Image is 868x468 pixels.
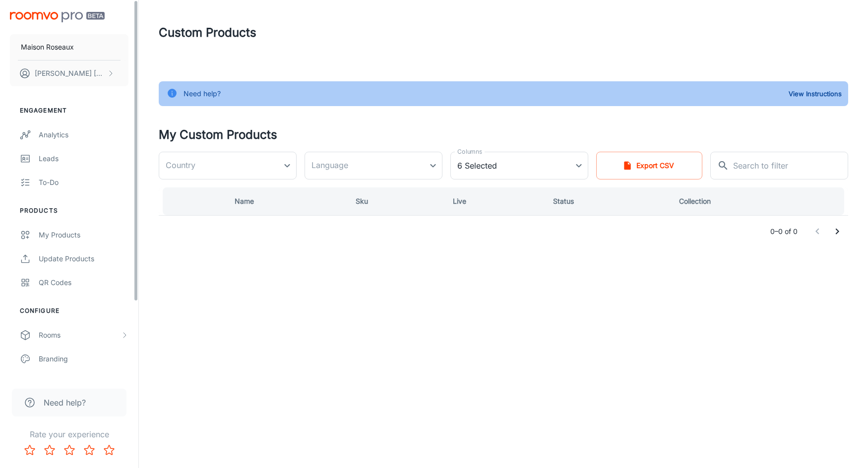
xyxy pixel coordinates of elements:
[786,86,844,101] button: View Instructions
[35,68,105,79] p: [PERSON_NAME] [PERSON_NAME]
[10,12,105,22] img: Roomvo PRO Beta
[733,152,848,179] input: Search to filter
[545,187,671,215] th: Status
[10,60,128,86] button: [PERSON_NAME] [PERSON_NAME]
[10,34,128,60] button: Maison Roseaux
[671,187,848,215] th: Collection
[159,24,256,42] h1: Custom Products
[445,187,545,215] th: Live
[21,42,74,53] p: Maison Roseaux
[39,230,128,240] div: My Products
[596,152,702,179] button: Export CSV
[39,277,128,288] div: QR Codes
[39,153,128,164] div: Leads
[227,187,348,215] th: Name
[39,177,128,188] div: To-do
[159,126,848,144] h4: My Custom Products
[184,84,221,103] div: Need help?
[770,226,798,237] p: 0–0 of 0
[827,222,847,241] button: Go to next page
[348,187,445,215] th: Sku
[457,147,482,156] label: Columns
[39,253,128,264] div: Update Products
[39,129,128,140] div: Analytics
[450,152,588,179] div: 6 Selected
